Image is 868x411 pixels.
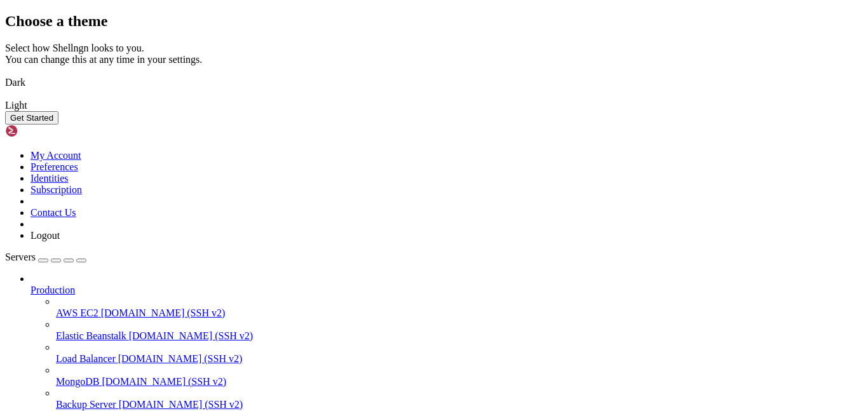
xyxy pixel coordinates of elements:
a: Identities [31,173,69,184]
a: My Account [31,150,81,161]
li: Elastic Beanstalk [DOMAIN_NAME] (SSH v2) [56,319,863,342]
li: Load Balancer [DOMAIN_NAME] (SSH v2) [56,342,863,365]
span: MongoDB [56,376,99,387]
span: Elastic Beanstalk [56,330,126,341]
li: AWS EC2 [DOMAIN_NAME] (SSH v2) [56,296,863,319]
div: Dark [5,77,863,88]
img: Shellngn [5,125,78,137]
a: Contact Us [31,207,76,218]
a: Logout [31,230,60,241]
a: Production [31,285,863,296]
span: [DOMAIN_NAME] (SSH v2) [102,376,226,387]
span: [DOMAIN_NAME] (SSH v2) [119,399,243,410]
a: Servers [5,252,86,262]
button: Get Started [5,111,58,125]
span: Production [31,285,75,295]
a: Load Balancer [DOMAIN_NAME] (SSH v2) [56,353,863,365]
li: Backup Server [DOMAIN_NAME] (SSH v2) [56,387,863,410]
span: Load Balancer [56,353,116,364]
li: MongoDB [DOMAIN_NAME] (SSH v2) [56,365,863,387]
a: Elastic Beanstalk [DOMAIN_NAME] (SSH v2) [56,330,863,342]
a: Subscription [31,184,82,195]
a: MongoDB [DOMAIN_NAME] (SSH v2) [56,376,863,387]
a: AWS EC2 [DOMAIN_NAME] (SSH v2) [56,307,863,319]
span: [DOMAIN_NAME] (SSH v2) [101,307,226,318]
a: Backup Server [DOMAIN_NAME] (SSH v2) [56,399,863,410]
h2: Choose a theme [5,13,863,30]
div: Light [5,100,863,111]
span: Backup Server [56,399,116,410]
span: Servers [5,252,36,262]
a: Preferences [31,161,78,172]
span: AWS EC2 [56,307,98,318]
span: [DOMAIN_NAME] (SSH v2) [129,330,254,341]
span: [DOMAIN_NAME] (SSH v2) [118,353,243,364]
div: Select how Shellngn looks to you. You can change this at any time in your settings. [5,43,863,65]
